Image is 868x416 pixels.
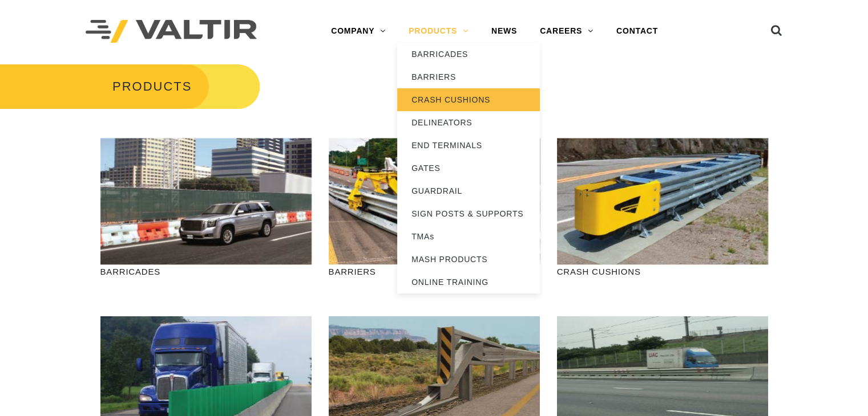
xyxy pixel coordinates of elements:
a: CAREERS [528,20,605,43]
a: DELINEATORS [397,111,540,134]
p: CRASH CUSHIONS [557,265,768,278]
p: BARRICADES [100,265,312,278]
a: SIGN POSTS & SUPPORTS [397,202,540,225]
a: BARRICADES [397,43,540,66]
a: TMAs [397,225,540,248]
a: COMPANY [320,20,397,43]
a: PRODUCTS [397,20,480,43]
a: ONLINE TRAINING [397,271,540,293]
a: GUARDRAIL [397,180,540,202]
a: BARRIERS [397,66,540,88]
a: MASH PRODUCTS [397,248,540,271]
a: CRASH CUSHIONS [397,88,540,111]
a: GATES [397,157,540,180]
p: BARRIERS [329,265,540,278]
a: CONTACT [605,20,669,43]
a: END TERMINALS [397,134,540,157]
a: NEWS [480,20,528,43]
img: Valtir [86,20,257,43]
